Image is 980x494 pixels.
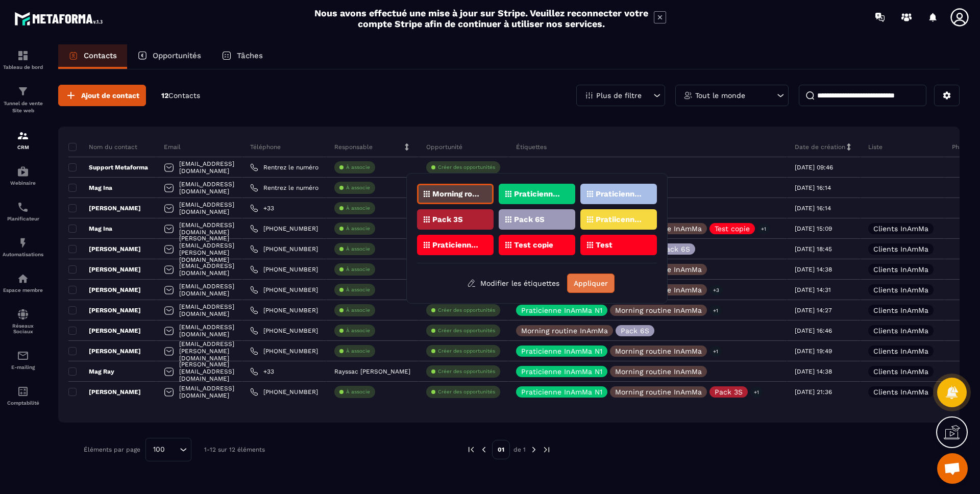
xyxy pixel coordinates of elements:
p: Pack 6S [621,327,649,334]
p: Espace membre [3,287,43,293]
a: [PHONE_NUMBER] [250,306,318,314]
a: schedulerschedulerPlanificateur [3,193,43,229]
p: Morning routine InAmMa [615,348,702,355]
p: [DATE] 21:36 [795,388,832,396]
p: 1-12 sur 12 éléments [204,446,265,453]
p: [PERSON_NAME] [68,245,141,253]
p: Mag Ina [68,184,112,192]
p: [PERSON_NAME] [68,306,141,314]
p: Étiquettes [516,143,547,151]
span: Contacts [168,91,200,100]
p: Test copie [514,241,553,249]
p: Mag Ina [68,225,112,233]
img: prev [479,445,488,454]
span: Ajout de contact [81,90,139,101]
a: automationsautomationsAutomatisations [3,229,43,265]
p: Rayssac [PERSON_NAME] [334,368,410,375]
a: +33 [250,204,274,212]
p: Pack 3S [715,388,743,396]
p: À associe [346,286,370,293]
a: automationsautomationsWebinaire [3,158,43,193]
p: 12 [161,91,200,101]
p: Planificateur [3,216,43,221]
p: Tâches [237,51,263,60]
a: formationformationCRM [3,122,43,158]
p: Opportunité [426,143,462,151]
p: Pack 6S [514,216,545,223]
p: Pack 6S [661,245,690,253]
a: [PHONE_NUMBER] [250,225,318,233]
button: Ajout de contact [58,85,146,106]
a: [PHONE_NUMBER] [250,245,318,253]
p: CRM [3,144,43,150]
h2: Nous avons effectué une mise à jour sur Stripe. Veuillez reconnecter votre compte Stripe afin de ... [314,8,649,29]
p: À associe [346,266,370,273]
p: Phase [952,143,969,151]
p: Tableau de bord [3,64,43,70]
p: [DATE] 14:27 [795,307,832,314]
p: [DATE] 09:46 [795,164,833,171]
p: À associe [346,245,370,253]
img: email [17,350,29,362]
p: À associe [346,184,370,191]
p: [DATE] 16:14 [795,205,831,212]
a: formationformationTableau de bord [3,42,43,78]
p: Clients InAmMa [873,286,928,293]
p: Téléphone [250,143,281,151]
p: [DATE] 18:45 [795,245,832,253]
p: Responsable [334,143,373,151]
p: [PERSON_NAME] [68,327,141,335]
a: social-networksocial-networkRéseaux Sociaux [3,301,43,342]
p: Praticienne InAmMa N1 [521,368,602,375]
img: next [542,445,551,454]
p: Morning routine InAmMa [521,327,608,334]
a: accountantaccountantComptabilité [3,378,43,413]
p: [PERSON_NAME] [68,204,141,212]
p: Tunnel de vente Site web [3,100,43,114]
a: [PHONE_NUMBER] [250,327,318,335]
p: Morning routine InAmMa [615,368,702,375]
p: Contacts [84,51,117,60]
p: [DATE] 16:46 [795,327,832,334]
p: Éléments par page [84,446,140,453]
div: Mở cuộc trò chuyện [937,453,968,484]
p: Créer des opportunités [438,327,495,334]
p: Clients InAmMa [873,307,928,314]
a: emailemailE-mailing [3,342,43,378]
p: [PERSON_NAME] [68,286,141,294]
a: Tâches [211,44,273,69]
a: formationformationTunnel de vente Site web [3,78,43,122]
p: Plus de filtre [596,92,642,99]
p: Email [164,143,181,151]
button: Appliquer [567,274,615,293]
p: Créer des opportunités [438,388,495,396]
p: Praticienne InAmMa N1 [521,307,602,314]
img: next [529,445,538,454]
p: +3 [709,285,723,295]
p: À associe [346,164,370,171]
p: [DATE] 14:38 [795,266,832,273]
p: Créer des opportunités [438,307,495,314]
img: formation [17,85,29,97]
p: Clients InAmMa [873,245,928,253]
p: Morning routine InAmMa [432,190,482,197]
a: Contacts [58,44,127,69]
p: Test [596,241,612,249]
p: Mag Ray [68,367,114,376]
p: Automatisations [3,252,43,257]
p: Comptabilité [3,400,43,406]
a: [PHONE_NUMBER] [250,286,318,294]
p: Test copie [715,225,750,232]
img: formation [17,130,29,142]
p: Praticienne InAmMa N2 [596,190,645,197]
p: À associe [346,205,370,212]
p: [PERSON_NAME] [68,347,141,355]
img: logo [14,9,106,28]
p: Pack 3S [432,216,463,223]
p: +1 [750,387,763,398]
p: Clients InAmMa [873,225,928,232]
img: automations [17,273,29,285]
p: [PERSON_NAME] [68,388,141,396]
p: [DATE] 16:14 [795,184,831,191]
p: +1 [709,305,722,316]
